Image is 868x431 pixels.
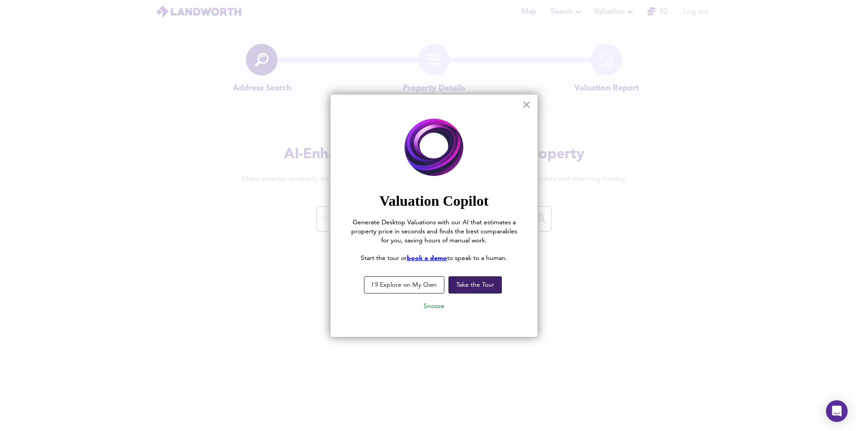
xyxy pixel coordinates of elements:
button: Take the Tour [448,276,502,294]
h2: Valuation Copilot [349,192,519,209]
button: I'll Explore on My Own [364,276,444,294]
span: to speak to a human. [447,255,507,261]
p: Generate Desktop Valuations with our AI that estimates a property price in seconds and finds the ... [349,218,519,245]
button: Snooze [416,298,452,314]
a: book a demo [407,255,447,261]
div: Open Intercom Messenger [826,400,848,422]
span: Start the tour or [361,255,407,261]
button: Close [522,97,531,112]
